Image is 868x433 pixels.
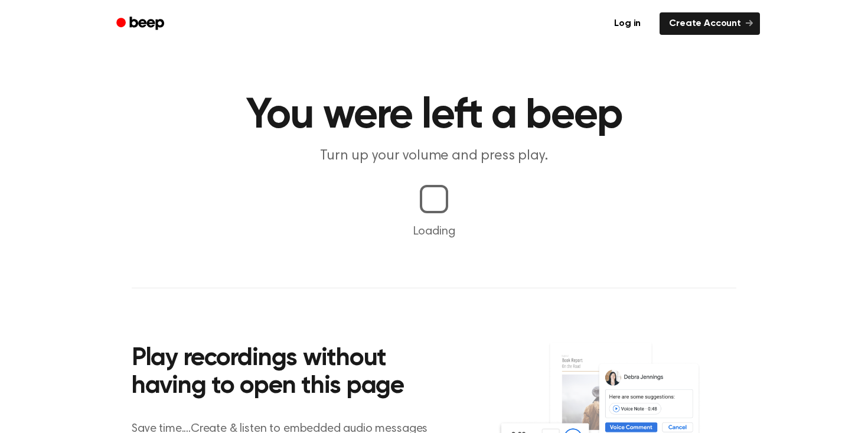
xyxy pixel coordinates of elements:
h1: You were left a beep [132,95,736,137]
p: Loading [14,223,854,240]
a: Create Account [660,12,760,35]
h2: Play recordings without having to open this page [132,345,450,401]
a: Log in [602,10,652,37]
a: Beep [108,12,175,35]
p: Turn up your volume and press play. [207,146,661,166]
